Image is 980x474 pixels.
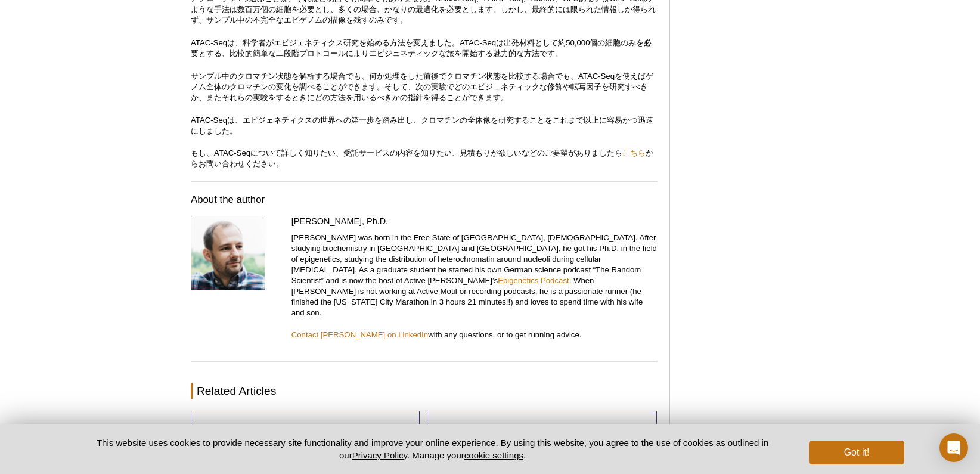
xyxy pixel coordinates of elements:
a: Contact [PERSON_NAME] on LinkedIn [291,330,428,339]
p: もし、ATAC-Seqについて詳しく知りたい、受託サービスの内容を知りたい、見積もりが欲しいなどのご要望がありましたら からお問い合わせください。 [191,148,658,169]
p: with any questions, or to get running advice. [291,330,658,340]
button: Got it! [809,441,904,464]
p: サンプル中のクロマチン状態を解析する場合でも、何か処理をした前後でクロマチン状態を比較する場合でも、ATAC-Seqを使えばゲノム全体のクロマチンの変化を調べることができます。そして、次の実験で... [191,71,658,103]
h2: Related Articles [191,383,658,399]
h4: [PERSON_NAME], Ph.D. [291,216,658,227]
a: Epigenetics Podcast [498,276,569,285]
p: This website uses cookies to provide necessary site functionality and improve your online experie... [76,436,789,461]
p: ATAC-Seqは、科学者がエピジェネティクス研究を始める方法を変えました。ATAC-Seqは出発材料として約50,000個の細胞のみを必要とする、比較的簡単な二段階プロトコールによりエピジェネ... [191,38,658,59]
a: Privacy Policy [352,450,407,460]
a: こちら [622,148,646,157]
p: [PERSON_NAME] was born in the Free State of [GEOGRAPHIC_DATA], [DEMOGRAPHIC_DATA]. After studying... [291,233,658,318]
button: cookie settings [464,450,523,460]
div: Open Intercom Messenger [939,433,968,462]
p: ATAC-Seqは、エピジェネティクスの世界への第一歩を踏み出し、クロマチンの全体像を研究することをこれまで以上に容易かつ迅速にしました。 [191,115,658,137]
h3: About the author [191,193,658,207]
img: Stefan Dillinger [191,216,265,290]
